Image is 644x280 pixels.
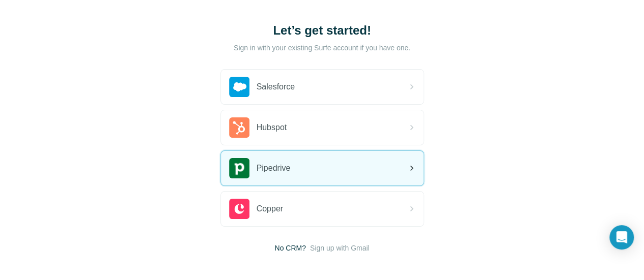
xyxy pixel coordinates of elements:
[257,121,287,134] span: Hubspot
[310,243,370,253] button: Sign up with Gmail
[220,22,424,39] h1: Let’s get started!
[257,162,291,174] span: Pipedrive
[609,225,634,250] div: Open Intercom Messenger
[257,81,295,93] span: Salesforce
[234,43,410,53] p: Sign in with your existing Surfe account if you have one.
[229,158,249,178] img: pipedrive's logo
[229,199,249,219] img: copper's logo
[257,203,283,215] span: Copper
[274,243,305,253] span: No CRM?
[229,77,249,97] img: salesforce's logo
[229,117,249,138] img: hubspot's logo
